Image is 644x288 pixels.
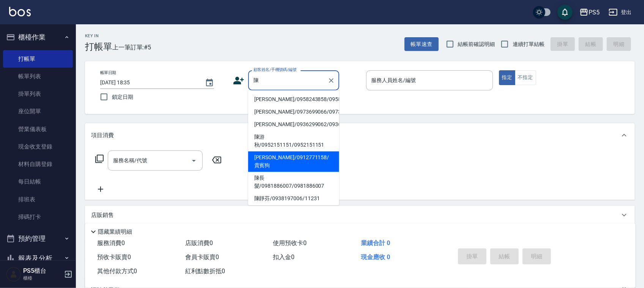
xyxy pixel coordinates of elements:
[589,8,600,17] div: PS5
[6,267,21,282] img: Person
[248,131,339,152] li: 陳游秋/0952151151/0952151151
[97,253,131,261] span: 預收卡販賣 0
[100,70,116,76] label: 帳單日期
[185,239,213,247] span: 店販消費 0
[515,70,536,85] button: 不指定
[273,239,307,247] span: 使用預收卡 0
[185,267,225,275] span: 紅利點數折抵 0
[3,120,73,138] a: 營業儀表板
[326,75,337,86] button: Clear
[85,41,112,52] h3: 打帳單
[23,275,62,282] p: 櫃檯
[3,173,73,190] a: 每日結帳
[3,138,73,155] a: 現金收支登錄
[405,37,439,51] button: 帳單速查
[97,239,125,247] span: 服務消費 0
[458,40,495,48] span: 結帳前確認明細
[85,33,112,38] h2: Key In
[361,239,390,247] span: 業績合計 0
[248,93,339,106] li: [PERSON_NAME]/0958243858/0958243858
[112,43,151,52] span: 上一筆訂單:#5
[3,103,73,120] a: 座位開單
[273,253,295,261] span: 扣入金 0
[97,267,137,275] span: 其他付款方式 0
[188,155,200,167] button: Open
[3,85,73,103] a: 掛單列表
[3,191,73,208] a: 排班表
[499,70,515,85] button: 指定
[361,253,390,261] span: 現金應收 0
[606,5,635,19] button: 登出
[248,119,339,131] li: [PERSON_NAME]/0936299062/0936299062
[248,106,339,119] li: [PERSON_NAME]/0973699066/0973699066
[248,205,339,218] li: [PERSON_NAME]/0953282825/0953282825
[3,155,73,173] a: 材料自購登錄
[254,67,297,73] label: 顧客姓名/手機號碼/編號
[112,93,133,101] span: 鎖定日期
[3,50,73,68] a: 打帳單
[557,5,573,20] button: save
[3,208,73,226] a: 掃碼打卡
[200,74,219,92] button: Choose date, selected date is 2025-09-21
[100,76,197,89] input: YYYY/MM/DD hh:mm
[576,5,603,20] button: PS5
[3,68,73,85] a: 帳單列表
[91,211,114,219] p: 店販銷售
[3,248,73,268] button: 報表及分析
[248,172,339,193] li: 陳長髮/0981886007/0981886007
[3,27,73,47] button: 櫃檯作業
[513,40,545,48] span: 連續打單結帳
[85,206,635,224] div: 店販銷售
[9,7,31,16] img: Logo
[248,193,339,205] li: 陳靜芬/0938197006/11231
[85,123,635,147] div: 項目消費
[185,253,219,261] span: 會員卡販賣 0
[23,267,62,275] h5: PS5櫃台
[248,152,339,172] li: [PERSON_NAME]/0912771158/貴賓狗
[98,228,132,236] p: 隱藏業績明細
[3,229,73,248] button: 預約管理
[91,131,114,139] p: 項目消費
